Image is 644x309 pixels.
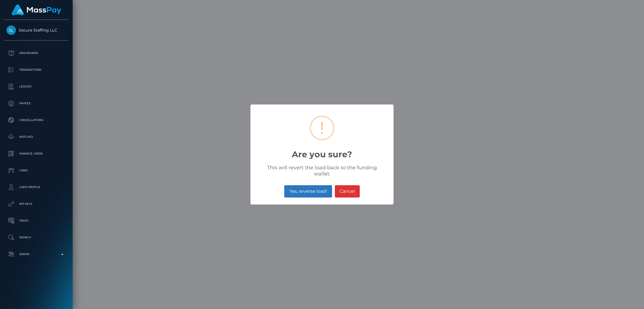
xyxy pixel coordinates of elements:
[6,200,66,208] p: API Keys
[6,183,66,191] p: User Profile
[6,66,66,74] p: Transactions
[6,133,66,141] p: Batches
[320,117,324,139] div: !
[250,143,394,160] h2: Are you sure?
[6,149,66,158] p: Manage Users
[250,160,394,178] div: This will revert the load back to the funding wallet.
[6,49,66,57] p: Dashboard
[6,166,66,175] p: Links
[6,233,66,242] p: Search
[6,99,66,108] p: Payees
[6,25,16,35] img: Secure Staffing LLC
[4,28,68,33] span: Secure Staffing LLC
[6,217,66,225] p: Taxes
[11,4,61,15] img: MassPay Logo
[284,185,332,198] button: Yes, reverse load!
[6,116,66,124] p: Cancellations
[6,250,66,258] p: Admin
[6,82,66,91] p: Ledger
[335,185,360,198] button: Cancel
